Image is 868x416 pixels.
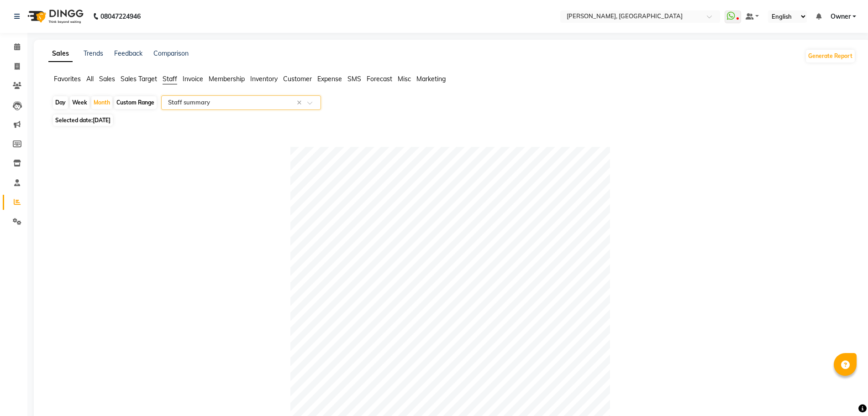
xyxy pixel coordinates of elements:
span: Favorites [54,75,81,83]
span: Clear all [297,98,305,108]
span: Forecast [367,75,392,83]
img: logo [23,4,86,29]
span: Customer [283,75,312,83]
div: Week [70,96,89,109]
span: All [86,75,94,83]
span: Sales Target [121,75,157,83]
a: Comparison [153,49,189,57]
a: Sales [48,46,73,62]
span: Invoice [183,75,203,83]
span: Staff [163,75,177,83]
span: SMS [347,75,361,83]
span: Misc [398,75,411,83]
span: Inventory [250,75,278,83]
span: Sales [99,75,115,83]
a: Trends [84,49,103,57]
div: Month [91,96,112,109]
span: Membership [209,75,245,83]
a: Feedback [114,49,142,57]
button: Generate Report [806,50,855,62]
span: Owner [831,12,851,21]
span: Expense [317,75,342,83]
iframe: chat widget [830,380,859,407]
div: Custom Range [114,96,157,109]
span: Selected date: [53,114,113,126]
div: Day [53,96,68,109]
span: [DATE] [93,117,110,124]
span: Marketing [416,75,446,83]
b: 08047224946 [100,4,141,29]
